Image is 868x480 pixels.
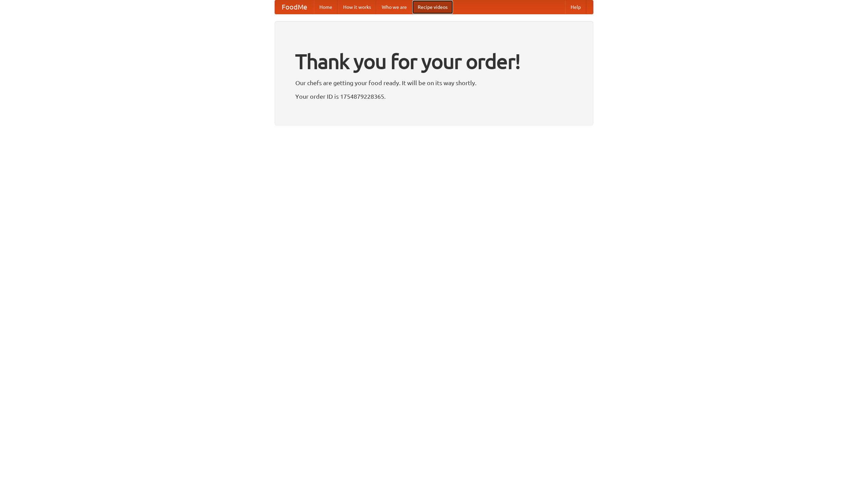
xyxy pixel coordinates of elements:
a: How it works [338,0,376,14]
a: Help [565,0,586,14]
a: Home [314,0,338,14]
a: FoodMe [275,0,314,14]
p: Our chefs are getting your food ready. It will be on its way shortly. [295,78,573,88]
p: Your order ID is 1754879228365. [295,91,573,101]
a: Who we are [376,0,412,14]
h1: Thank you for your order! [295,45,573,78]
a: Recipe videos [412,0,453,14]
